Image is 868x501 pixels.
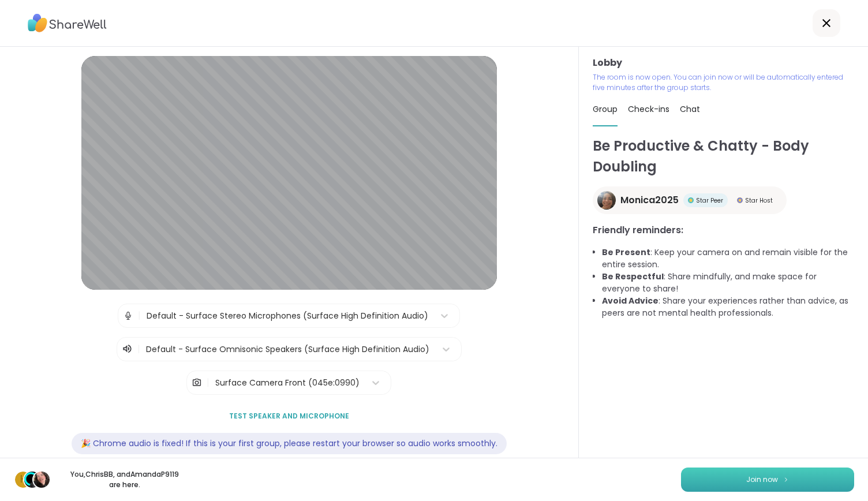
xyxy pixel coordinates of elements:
li: : Share mindfully, and make space for everyone to share! [602,271,854,295]
span: h [20,472,27,487]
div: Surface Camera Front (045e:0990) [215,377,360,389]
img: ChrisBB [24,472,40,488]
b: Avoid Advice [602,295,659,306]
div: 🎉 Chrome audio is fixed! If this is your first group, please restart your browser so audio works ... [72,433,507,454]
li: : Keep your camera on and remain visible for the entire session. [602,246,854,271]
img: Star Host [737,197,743,203]
span: Chat [680,103,700,115]
img: Star Peer [688,197,694,203]
img: Camera [192,371,202,394]
a: Monica2025Monica2025Star PeerStar PeerStar HostStar Host [593,186,787,214]
p: You, ChrisBB , and AmandaP9119 are here. [60,469,189,490]
img: ShareWell Logomark [783,476,790,483]
img: AmandaP9119 [33,472,50,488]
span: Join now [746,474,778,485]
span: Group [593,103,618,115]
span: Star Host [745,196,773,205]
span: Monica2025 [620,193,679,207]
button: Join now [681,468,854,492]
b: Be Respectful [602,271,664,282]
div: Default - Surface Stereo Microphones (Surface High Definition Audio) [147,310,428,322]
span: Check-ins [628,103,669,115]
h3: Lobby [593,56,854,70]
span: | [138,304,141,327]
img: Monica2025 [597,191,616,210]
li: : Share your experiences rather than advice, as peers are not mental health professionals. [602,295,854,319]
span: | [207,371,209,394]
span: Test speaker and microphone [229,411,349,421]
img: Microphone [123,304,133,327]
img: ShareWell Logo [28,10,107,36]
span: Star Peer [696,196,723,205]
span: | [137,342,140,356]
b: Be Present [602,246,650,258]
button: Test speaker and microphone [225,404,354,428]
h3: Friendly reminders: [593,223,854,237]
p: The room is now open. You can join now or will be automatically entered five minutes after the gr... [593,72,854,93]
h1: Be Productive & Chatty - Body Doubling [593,136,854,177]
